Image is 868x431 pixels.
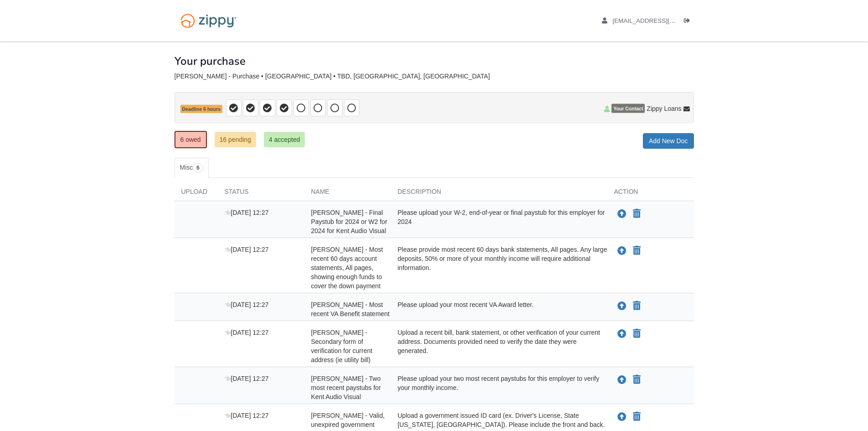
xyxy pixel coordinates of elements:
span: Deadline 6 hours [180,105,223,114]
a: 6 owed [175,131,207,148]
a: 16 pending [215,132,256,147]
span: [DATE] 12:27 [225,329,269,336]
span: [DATE] 12:27 [225,209,269,216]
a: edit profile [602,17,717,26]
img: Logo [175,9,242,32]
div: Please provide most recent 60 days bank statements, All pages. Any large deposits, 50% or more of... [391,245,607,291]
span: [PERSON_NAME] - Secondary form of verification for current address (ie utility bill) [311,329,373,363]
div: Please upload your two most recent paystubs for this employer to verify your monthly income. [391,374,607,401]
button: Upload Myranda Nevins - Two most recent paystubs for Kent Audio Visual [616,374,627,386]
button: Upload Myranda Nevins - Most recent 60 days account statements, All pages, showing enough funds t... [616,245,627,257]
button: Declare Myranda Nevins - Most recent 60 days account statements, All pages, showing enough funds ... [632,245,642,256]
div: Description [391,187,607,201]
span: [PERSON_NAME] - Final Paystub for 2024 or W2 for 2024 for Kent Audio Visual [311,209,387,234]
div: Upload [175,187,218,201]
div: Please upload your most recent VA Award letter. [391,300,607,318]
span: [PERSON_NAME] - Two most recent paystubs for Kent Audio Visual [311,375,381,400]
div: Status [218,187,304,201]
span: [DATE] 12:27 [225,412,269,419]
span: Zippy Loans [647,104,681,113]
span: myrandanevins@gmail.com [612,17,717,24]
button: Declare Myranda Nevins - Most recent VA Benefit statement not applicable [632,301,642,312]
button: Declare Myranda Nevins - Valid, unexpired government issued ID not applicable [632,411,642,422]
div: Name [304,187,391,201]
span: [PERSON_NAME] - Most recent 60 days account statements, All pages, showing enough funds to cover ... [311,246,383,290]
a: Misc [175,158,209,178]
a: 4 accepted [264,132,305,147]
span: [DATE] 12:27 [225,246,269,253]
button: Upload Myranda Nevins - Final Paystub for 2024 or W2 for 2024 for Kent Audio Visual [616,208,627,220]
a: Add New Doc [643,133,694,149]
button: Declare Myranda Nevins - Final Paystub for 2024 or W2 for 2024 for Kent Audio Visual not applicable [632,208,642,219]
button: Upload Myranda Nevins - Most recent VA Benefit statement [616,300,627,312]
div: Upload a recent bill, bank statement, or other verification of your current address. Documents pr... [391,328,607,364]
button: Upload Myranda Nevins - Valid, unexpired government issued ID [616,411,627,423]
span: 6 [193,163,203,172]
div: Please upload your W-2, end-of-year or final paystub for this employer for 2024 [391,208,607,235]
span: Your Contact [611,104,645,113]
div: Action [607,187,694,201]
button: Upload Myranda Nevins - Secondary form of verification for current address (ie utility bill) [616,328,627,340]
span: [DATE] 12:27 [225,375,269,382]
button: Declare Myranda Nevins - Two most recent paystubs for Kent Audio Visual not applicable [632,374,642,385]
button: Declare Myranda Nevins - Secondary form of verification for current address (ie utility bill) not... [632,328,642,339]
span: [PERSON_NAME] - Most recent VA Benefit statement [311,301,390,317]
h1: Your purchase [175,55,246,67]
span: [DATE] 12:27 [225,301,269,308]
div: [PERSON_NAME] - Purchase • [GEOGRAPHIC_DATA] • TBD, [GEOGRAPHIC_DATA], [GEOGRAPHIC_DATA] [175,73,694,80]
a: Log out [684,17,694,26]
